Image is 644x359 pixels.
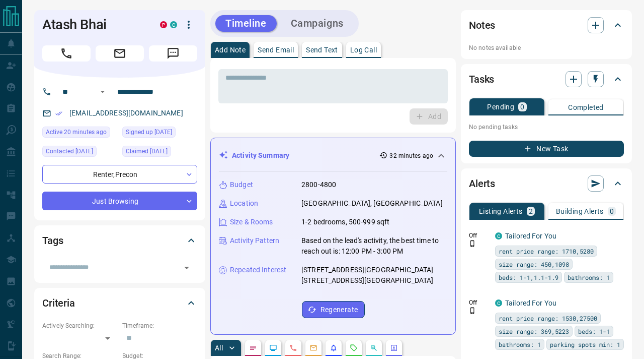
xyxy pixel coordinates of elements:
p: No pending tasks [469,119,624,135]
button: Timeline [215,15,277,32]
span: beds: 1-1 [578,326,610,336]
h2: Criteria [42,295,75,311]
p: 2 [529,208,533,215]
span: rent price range: 1710,5280 [499,246,594,256]
span: bathrooms: 1 [568,272,610,282]
div: Mon Aug 31 2020 [122,127,197,141]
p: Repeated Interest [230,265,286,275]
div: condos.ca [170,21,177,28]
p: 0 [610,208,614,215]
svg: Lead Browsing Activity [269,344,277,352]
h2: Tasks [469,71,494,87]
div: Alerts [469,171,624,196]
div: condos.ca [495,300,502,307]
span: Call [42,45,91,62]
button: Open [180,261,194,275]
span: beds: 1-1,1.1-1.9 [499,272,558,282]
p: No notes available [469,43,624,52]
svg: Push Notification Only [469,240,476,247]
h1: Atash Bhai [42,17,145,33]
svg: Agent Actions [390,344,398,352]
p: 0 [520,103,524,110]
p: Size & Rooms [230,217,273,227]
p: Completed [568,104,604,111]
svg: Opportunities [370,344,378,352]
svg: Calls [289,344,297,352]
div: Tags [42,228,197,253]
svg: Requests [350,344,358,352]
p: Off [469,231,489,240]
span: Claimed [DATE] [126,146,168,156]
div: Tasks [469,67,624,91]
p: Listing Alerts [479,208,523,215]
div: property.ca [160,21,167,28]
svg: Listing Alerts [330,344,338,352]
svg: Email Verified [55,110,62,117]
p: Pending [487,103,514,110]
p: Activity Pattern [230,235,279,246]
p: Based on the lead's activity, the best time to reach out is: 12:00 PM - 3:00 PM [301,235,447,257]
p: Timeframe: [122,321,197,330]
p: 2800-4800 [301,179,336,190]
span: Message [149,45,197,62]
button: Campaigns [281,15,354,32]
p: Activity Summary [232,150,289,161]
div: Thu Sep 16 2021 [122,146,197,160]
span: size range: 369,5223 [499,326,569,336]
p: [STREET_ADDRESS][GEOGRAPHIC_DATA][STREET_ADDRESS][GEOGRAPHIC_DATA] [301,265,447,286]
div: Activity Summary32 minutes ago [219,146,447,165]
span: parking spots min: 1 [550,339,620,349]
h2: Notes [469,17,495,33]
p: Send Email [258,46,294,53]
span: Email [96,45,144,62]
div: Renter , Precon [42,165,197,184]
a: Tailored For You [505,232,556,240]
div: condos.ca [495,232,502,240]
span: Contacted [DATE] [46,146,93,156]
p: 1-2 bedrooms, 500-999 sqft [301,217,389,227]
div: Tue Aug 12 2025 [42,127,117,141]
p: Building Alerts [556,208,604,215]
p: 32 minutes ago [389,151,433,160]
div: Criteria [42,291,197,315]
p: Budget [230,179,253,190]
div: Mon Sep 11 2023 [42,146,117,160]
p: All [215,344,223,351]
svg: Emails [309,344,317,352]
p: Send Text [306,46,338,53]
button: Regenerate [302,301,365,318]
span: Active 20 minutes ago [46,127,107,137]
p: Actively Searching: [42,321,117,330]
svg: Push Notification Only [469,307,476,314]
a: [EMAIL_ADDRESS][DOMAIN_NAME] [69,109,183,117]
div: Just Browsing [42,192,197,210]
p: Off [469,298,489,307]
h2: Alerts [469,175,495,192]
h2: Tags [42,232,63,249]
button: New Task [469,141,624,157]
span: rent price range: 1530,27500 [499,313,597,323]
p: Location [230,198,258,209]
span: size range: 450,1098 [499,259,569,269]
p: [GEOGRAPHIC_DATA], [GEOGRAPHIC_DATA] [301,198,443,209]
button: Open [97,86,109,98]
a: Tailored For You [505,299,556,307]
span: Signed up [DATE] [126,127,172,137]
p: Add Note [215,46,246,53]
div: Notes [469,13,624,37]
p: Log Call [350,46,377,53]
svg: Notes [249,344,257,352]
span: bathrooms: 1 [499,339,541,349]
